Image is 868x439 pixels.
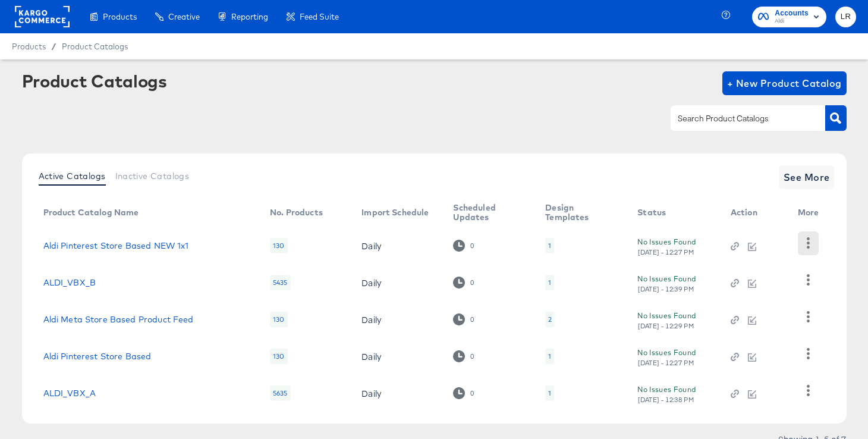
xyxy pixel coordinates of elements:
[545,238,554,253] div: 1
[43,278,96,287] a: ALDI_VBX_B
[453,387,474,399] div: 0
[300,12,339,21] span: Feed Suite
[470,315,474,324] div: 0
[628,199,721,227] th: Status
[270,312,287,327] div: 130
[453,240,474,251] div: 0
[270,385,291,401] div: 5635
[22,71,167,90] div: Product Catalogs
[470,242,474,250] div: 0
[103,12,137,21] span: Products
[784,169,830,186] span: See More
[721,199,788,227] th: Action
[270,238,287,253] div: 130
[727,75,842,92] span: + New Product Catalog
[470,389,474,397] div: 0
[43,315,194,324] a: Aldi Meta Store Based Product Feed
[675,112,802,126] input: Search Product Catalogs
[352,375,444,412] td: Daily
[39,171,106,181] span: Active Catalogs
[352,264,444,301] td: Daily
[12,42,46,51] span: Products
[545,349,554,364] div: 1
[775,7,809,20] span: Accounts
[270,349,287,364] div: 130
[168,12,200,21] span: Creative
[270,208,323,217] div: No. Products
[453,350,474,362] div: 0
[548,352,551,361] div: 1
[231,12,268,21] span: Reporting
[470,278,474,287] div: 0
[62,42,128,51] a: Product Catalogs
[545,385,554,401] div: 1
[788,199,834,227] th: More
[545,203,614,222] div: Design Templates
[352,301,444,338] td: Daily
[43,241,189,250] a: Aldi Pinterest Store Based NEW 1x1
[548,388,551,398] div: 1
[270,275,291,290] div: 5435
[470,352,474,360] div: 0
[352,227,444,264] td: Daily
[752,7,826,27] button: AccountsAldi
[548,315,552,324] div: 2
[548,241,551,250] div: 1
[545,275,554,290] div: 1
[43,352,152,361] a: Aldi Pinterest Store Based
[779,165,835,189] button: See More
[840,10,851,24] span: LR
[775,17,809,26] span: Aldi
[453,203,521,222] div: Scheduled Updates
[835,7,856,27] button: LR
[43,208,139,217] div: Product Catalog Name
[722,71,847,95] button: + New Product Catalog
[361,208,429,217] div: Import Schedule
[453,313,474,325] div: 0
[352,338,444,375] td: Daily
[545,312,555,327] div: 2
[453,277,474,288] div: 0
[46,42,62,51] span: /
[115,171,190,181] span: Inactive Catalogs
[43,388,96,398] a: ALDI_VBX_A
[548,278,551,287] div: 1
